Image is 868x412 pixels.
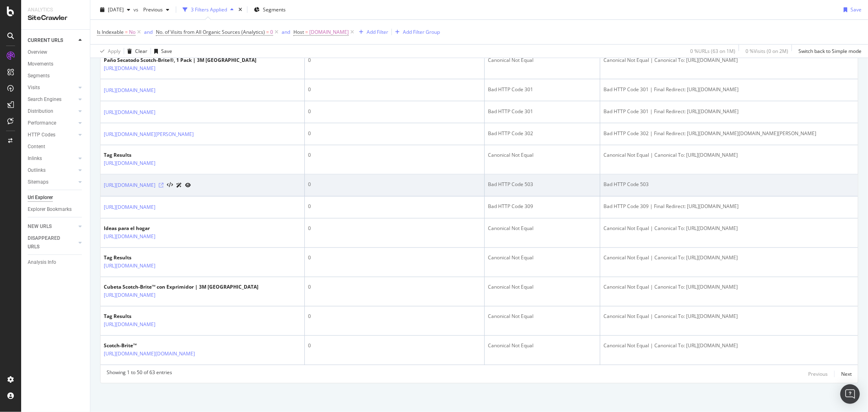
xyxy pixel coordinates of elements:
[488,203,597,210] div: Bad HTTP Code 309
[308,203,481,210] div: 0
[488,181,597,188] div: Bad HTTP Code 503
[104,350,195,358] a: [URL][DOMAIN_NAME][DOMAIN_NAME]
[179,3,237,16] button: 3 Filters Applied
[104,291,155,300] a: [URL][DOMAIN_NAME]
[28,13,83,23] div: SiteCrawler
[28,205,72,214] div: Explorer Bookmarks
[263,6,286,13] span: Segments
[104,254,191,262] div: Tag Results
[308,108,481,115] div: 0
[841,371,852,378] div: Next
[28,131,76,139] a: HTTP Codes
[282,28,290,35] div: and
[488,152,597,159] div: Canonical Not Equal
[308,342,481,350] div: 0
[403,28,440,35] div: Add Filter Group
[28,142,45,151] div: Content
[28,154,42,163] div: Inlinks
[270,26,273,38] span: 0
[28,83,40,92] div: Visits
[603,86,855,93] div: Bad HTTP Code 301 | Final Redirect: [URL][DOMAIN_NAME]
[104,284,258,291] div: Cubeta Scotch-Brite™ con Exprimidor | 3M [GEOGRAPHIC_DATA]
[28,178,76,186] a: Sitemaps
[603,342,855,350] div: Canonical Not Equal | Canonical To: [URL][DOMAIN_NAME]
[140,3,173,16] button: Previous
[808,369,828,379] button: Previous
[308,254,481,262] div: 0
[156,28,265,35] span: No. of Visits from All Organic Sources (Analytics)
[28,178,48,186] div: Sitemaps
[305,28,308,35] span: =
[603,254,855,262] div: Canonical Not Equal | Canonical To: [URL][DOMAIN_NAME]
[308,130,481,137] div: 0
[308,86,481,93] div: 0
[282,28,290,36] button: and
[603,313,855,320] div: Canonical Not Equal | Canonical To: [URL][DOMAIN_NAME]
[28,131,55,139] div: HTTP Codes
[488,130,597,137] div: Bad HTTP Code 302
[104,86,155,94] a: [URL][DOMAIN_NAME]
[104,152,191,159] div: Tag Results
[851,6,861,13] div: Save
[185,181,191,190] a: URL Inspection
[28,72,84,80] a: Segments
[840,384,860,404] div: Open Intercom Messenger
[167,183,173,188] button: View HTML Source
[159,183,164,188] a: Visit Online Page
[237,6,244,14] div: times
[161,48,172,55] div: Save
[266,28,269,35] span: =
[308,181,481,188] div: 0
[488,342,597,350] div: Canonical Not Equal
[104,342,230,350] div: Scotch-Brite™
[97,45,120,58] button: Apply
[28,107,53,116] div: Distribution
[104,262,155,270] a: [URL][DOMAIN_NAME]
[104,313,191,320] div: Tag Results
[488,57,597,64] div: Canonical Not Equal
[28,258,56,267] div: Analysis Info
[28,193,53,202] div: Url Explorer
[28,7,83,13] div: Analytics
[97,3,133,16] button: [DATE]
[28,119,76,127] a: Performance
[488,225,597,232] div: Canonical Not Equal
[28,107,76,116] a: Distribution
[176,181,182,190] a: AI Url Details
[28,36,76,45] a: CURRENT URLS
[603,57,855,64] div: Canonical Not Equal | Canonical To: [URL][DOMAIN_NAME]
[135,48,147,55] div: Clear
[28,258,84,267] a: Analysis Info
[129,26,136,38] span: No
[798,48,861,55] div: Switch back to Simple mode
[104,233,155,241] a: [URL][DOMAIN_NAME]
[125,28,128,35] span: =
[104,108,155,116] a: [URL][DOMAIN_NAME]
[28,95,61,104] div: Search Engines
[603,181,855,188] div: Bad HTTP Code 503
[28,166,76,175] a: Outlinks
[104,64,155,72] a: [URL][DOMAIN_NAME]
[251,3,289,16] button: Segments
[690,48,735,55] div: 0 % URLs ( 63 on 1M )
[603,130,855,137] div: Bad HTTP Code 302 | Final Redirect: [URL][DOMAIN_NAME][DOMAIN_NAME][PERSON_NAME]
[308,57,481,64] div: 0
[28,119,56,127] div: Performance
[144,28,153,35] div: and
[28,36,63,45] div: CURRENT URLS
[28,83,76,92] a: Visits
[28,154,76,163] a: Inlinks
[746,48,788,55] div: 0 % Visits ( 0 on 2M )
[97,28,124,35] span: Is Indexable
[488,254,597,262] div: Canonical Not Equal
[104,182,155,190] a: [URL][DOMAIN_NAME]
[293,28,304,35] span: Host
[28,48,84,57] a: Overview
[133,6,140,13] span: vs
[108,48,120,55] div: Apply
[795,45,861,58] button: Switch back to Simple mode
[392,27,440,37] button: Add Filter Group
[309,26,349,38] span: [DOMAIN_NAME]
[488,284,597,291] div: Canonical Not Equal
[28,234,69,251] div: DISAPPEARED URLS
